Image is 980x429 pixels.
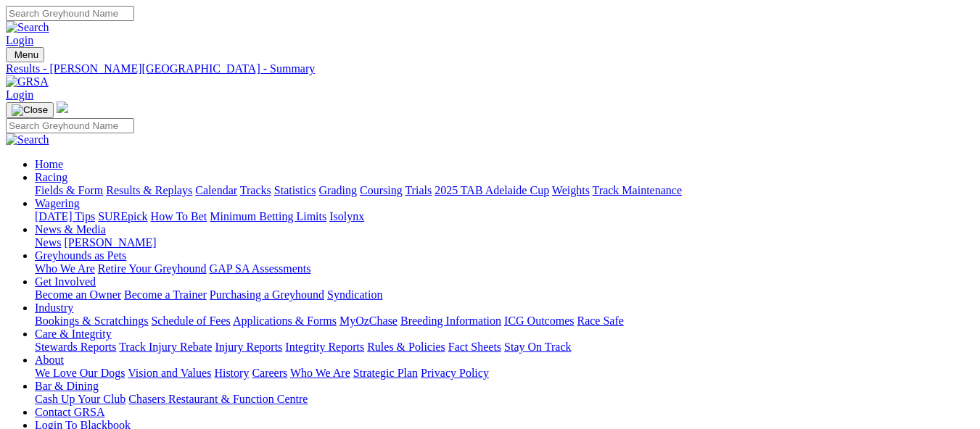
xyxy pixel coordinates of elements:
a: Login [6,34,33,46]
a: Racing [35,171,67,183]
input: Search [6,6,134,21]
div: Greyhounds as Pets [35,262,974,275]
img: Search [6,133,49,146]
a: Bar & Dining [35,380,99,392]
a: Careers [252,367,287,379]
a: Bookings & Scratchings [35,315,148,327]
img: Close [12,104,48,116]
a: Coursing [360,184,403,196]
a: [DATE] Tips [35,210,95,222]
a: Who We Are [35,262,95,275]
a: Who We Are [290,367,350,379]
div: Bar & Dining [35,393,974,406]
a: Calendar [195,184,237,196]
div: News & Media [35,236,974,249]
a: Minimum Betting Limits [210,210,326,222]
a: Race Safe [577,315,623,327]
a: We Love Our Dogs [35,367,125,379]
a: GAP SA Assessments [210,262,311,275]
a: Fact Sheets [448,341,501,353]
a: History [214,367,249,379]
a: Isolynx [329,210,364,222]
a: Vision and Values [128,367,211,379]
div: About [35,367,974,380]
a: Statistics [274,184,316,196]
a: Contact GRSA [35,406,104,418]
img: Search [6,21,49,34]
a: ICG Outcomes [504,315,574,327]
a: [PERSON_NAME] [64,236,156,249]
div: Industry [35,315,974,328]
a: News [35,236,61,249]
a: Weights [552,184,590,196]
button: Toggle navigation [6,47,44,62]
a: Syndication [327,288,382,301]
a: Results - [PERSON_NAME][GEOGRAPHIC_DATA] - Summary [6,62,974,75]
a: Integrity Reports [285,341,364,353]
a: 2025 TAB Adelaide Cup [435,184,549,196]
a: Privacy Policy [421,367,489,379]
a: Become a Trainer [124,288,207,301]
a: About [35,354,64,366]
div: Racing [35,184,974,197]
a: Stay On Track [504,341,571,353]
a: Wagering [35,197,80,209]
a: Breeding Information [400,315,501,327]
span: Menu [15,49,38,60]
a: Purchasing a Greyhound [210,288,324,301]
a: Track Maintenance [593,184,682,196]
a: Fields & Form [35,184,103,196]
a: Rules & Policies [367,341,445,353]
img: GRSA [6,75,49,88]
a: Home [35,158,63,170]
div: Wagering [35,210,974,223]
a: Grading [319,184,357,196]
button: Toggle navigation [6,102,54,118]
a: How To Bet [151,210,207,222]
a: Login [6,88,33,101]
div: Get Involved [35,288,974,301]
a: Become an Owner [35,288,121,301]
a: Applications & Forms [233,315,337,327]
a: Strategic Plan [353,367,418,379]
a: Stewards Reports [35,341,116,353]
a: Results & Replays [106,184,192,196]
a: Care & Integrity [35,328,112,340]
a: News & Media [35,223,106,236]
input: Search [6,118,134,133]
div: Care & Integrity [35,341,974,354]
a: Schedule of Fees [151,315,230,327]
a: Retire Your Greyhound [98,262,207,275]
a: MyOzChase [339,315,398,327]
a: Industry [35,301,73,314]
a: Trials [405,184,432,196]
a: Get Involved [35,275,96,288]
a: Injury Reports [215,341,282,353]
img: logo-grsa-white.png [57,101,68,113]
a: Chasers Restaurant & Function Centre [128,393,308,405]
a: Cash Up Your Club [35,393,125,405]
a: Tracks [240,184,271,196]
a: SUREpick [98,210,147,222]
a: Greyhounds as Pets [35,249,126,262]
a: Track Injury Rebate [119,341,212,353]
